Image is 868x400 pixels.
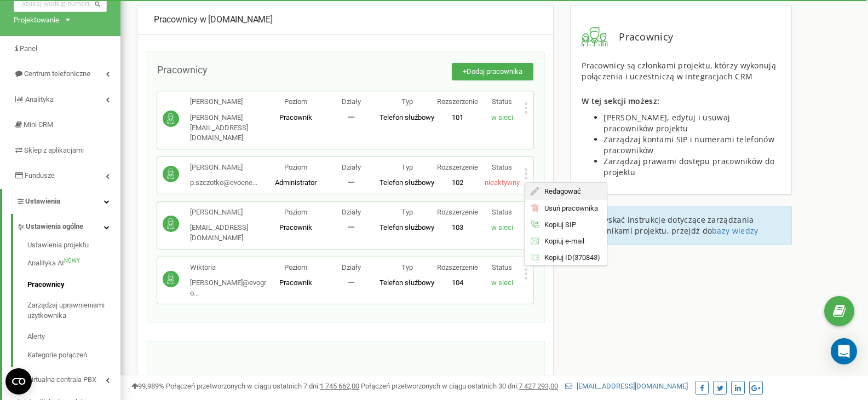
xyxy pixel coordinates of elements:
[25,375,96,384] font: Wirtualna centrala PBX
[603,156,774,177] font: Zarządzaj prawami dostępu pracowników do projektu
[401,97,413,106] font: Typ
[348,113,355,121] font: 一
[25,95,54,103] font: Analityka
[545,253,573,262] font: Kopiuj ID
[342,163,361,171] font: Działy
[284,208,307,216] font: Poziom
[380,223,434,231] font: Telefon służbowy
[5,368,32,395] button: Otwórz widżet CMP
[190,163,243,171] font: [PERSON_NAME]
[492,97,512,106] font: Status
[492,263,512,271] font: Status
[492,208,512,216] font: Status
[275,178,317,187] font: Administrator
[190,279,266,297] font: [PERSON_NAME]@evogro...
[348,178,355,187] font: 一
[575,253,598,262] font: 370843
[157,64,208,76] font: Pracownicy
[24,146,84,154] font: Sklep z aplikacjami
[342,263,361,271] font: Działy
[452,223,463,231] font: 103
[25,197,60,205] font: Ustawienia
[348,223,355,231] font: 一
[27,347,120,361] a: Kategorie połączeń
[27,240,120,253] a: Ustawienia projektu
[577,382,688,390] font: [EMAIL_ADDRESS][DOMAIN_NAME]
[284,263,307,271] font: Poziom
[320,382,359,390] font: 1 745 662,00
[619,30,673,43] font: Pracownicy
[27,259,64,267] font: Analityka AI
[27,253,120,274] a: Analityka AINOWY
[565,382,688,390] a: [EMAIL_ADDRESS][DOMAIN_NAME]
[16,214,120,236] a: Ustawienia ogólne
[190,178,257,187] font: p.szczotko@evoene...
[519,382,558,390] font: 7 427 293,00
[545,187,582,195] font: Redagować
[27,295,120,326] a: Zarządzaj uprawnieniami użytkownika
[27,280,65,288] font: Pracownicy
[279,223,312,231] font: Pracownik
[491,279,513,287] font: w sieci
[190,223,248,242] font: [EMAIL_ADDRESS][DOMAIN_NAME]
[401,263,413,271] font: Typ
[603,134,774,155] font: Zarządzaj kontami SIP i numerami telefonów pracowników
[284,163,307,171] font: Poziom
[27,332,45,340] font: Alerty
[463,67,467,76] font: +
[437,263,478,271] font: Rozszerzenie
[166,382,320,390] font: Połączeń przetworzonych w ciągu ostatnich 7 dni:
[545,204,599,212] font: Usuń pracownika
[491,113,513,121] font: w sieci
[24,120,53,129] font: Mini CRM
[485,178,520,187] font: nieaktywny
[24,69,90,78] font: Centrum telefoniczne
[545,221,577,229] font: Kopiuj SIP
[190,113,248,142] font: [PERSON_NAME][EMAIL_ADDRESS][DOMAIN_NAME]
[279,113,312,121] font: Pracownik
[190,208,243,216] font: [PERSON_NAME]
[492,163,512,171] font: Status
[831,338,857,364] div: Otwórz komunikator interkomowy
[26,222,83,230] font: Ustawienia ogólne
[603,112,730,134] font: [PERSON_NAME], edytuj i usuwaj pracowników projektu
[401,208,413,216] font: Typ
[138,382,164,390] font: 99,989%
[342,97,361,106] font: Działy
[452,279,463,287] font: 104
[452,178,463,187] font: 102
[437,208,478,216] font: Rozszerzenie
[437,97,478,106] font: Rozszerzenie
[573,253,575,262] font: (
[348,279,355,287] font: 一
[284,97,307,106] font: Poziom
[380,279,434,287] font: Telefon służbowy
[208,14,272,25] font: [DOMAIN_NAME]
[16,367,120,390] a: Wirtualna centrala PBX
[452,113,463,121] font: 101
[27,351,87,359] font: Kategorie połączeń
[582,96,659,106] font: W tej sekcji możesz:
[190,263,216,271] font: Wiktoria
[20,44,37,53] font: Panel
[25,171,55,179] font: Fundusze
[361,382,519,390] font: Połączeń przetworzonych w ciągu ostatnich 30 dni:
[545,237,585,245] font: Kopiuj e-mail
[279,279,312,287] font: Pracownik
[579,215,754,236] font: Aby uzyskać instrukcje dotyczące zarządzania pracownikami projektu, przejdź do
[154,14,206,25] font: Pracownicy w
[452,63,533,81] button: +Dodaj pracownika
[190,97,243,106] font: [PERSON_NAME]
[712,225,758,236] font: bazy wiedzy
[2,189,120,215] a: Ustawienia
[14,15,59,24] font: Projektowanie
[491,223,513,231] font: w sieci
[27,301,105,320] font: Zarządzaj uprawnieniami użytkownika
[598,253,601,262] font: )
[27,326,120,347] a: Alerty
[582,60,776,82] font: Pracownicy są członkami projektu, którzy wykonują połączenia i uczestniczą w integracjach CRM
[342,208,361,216] font: Działy
[437,163,478,171] font: Rozszerzenie
[27,241,89,249] font: Ustawienia projektu
[380,178,434,187] font: Telefon służbowy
